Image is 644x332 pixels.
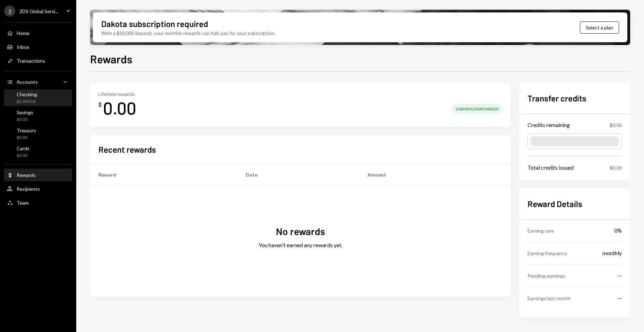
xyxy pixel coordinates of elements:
[17,117,33,123] div: $0.00
[4,6,15,17] div: 2
[452,104,503,114] div: Earning 0% Rewards
[276,225,325,238] div: No rewards
[610,164,622,171] div: $0.00
[4,41,72,53] a: Inbox
[602,249,622,257] div: monthly
[610,122,622,129] div: $0.00
[98,91,136,97] div: Lifetime rewards
[617,271,622,280] div: —
[4,169,72,181] a: Rewards
[359,163,511,186] th: Amount
[4,54,72,67] a: Transactions
[4,125,72,142] a: Treasury$0.00
[17,109,33,115] div: Savings
[237,163,359,186] th: Date
[17,135,36,141] div: $0.00
[17,127,36,133] div: Treasury
[528,92,622,104] h2: Transfer credits
[98,101,102,108] div: $
[90,52,132,66] h1: Rewards
[580,21,619,34] button: Select a plan
[17,99,37,105] div: $5,000.00
[4,107,72,124] a: Savings$0.00
[4,89,72,106] a: Checking$5,000.00
[4,143,72,160] a: Cards$0.00
[17,91,37,97] div: Checking
[528,227,554,234] div: Earning rate
[528,250,567,257] div: Earning frequency
[17,44,29,50] div: Inbox
[98,144,156,155] h2: Recent rewards
[4,75,72,88] a: Accounts
[17,30,29,36] div: Home
[103,97,136,119] div: 0.00
[528,272,565,279] div: Pending earnings
[17,79,38,85] div: Accounts
[617,294,622,302] div: —
[17,186,40,192] div: Recipients
[101,18,208,29] div: Dakota subscription required
[528,295,571,302] div: Earnings last month
[101,29,276,37] div: With a $30,000 deposit, your monthly rewards can fully pay for your subscription.
[4,27,72,39] a: Home
[614,226,622,235] div: 0%
[259,241,342,249] div: You haven't earned any rewards yet.
[90,163,237,186] th: Reward
[17,172,36,178] div: Rewards
[528,163,574,172] div: Total credits issued
[17,58,45,64] div: Transactions
[19,8,58,14] div: 2DS Global Servi...
[17,200,29,206] div: Team
[528,121,570,129] div: Credits remaining
[17,145,29,151] div: Cards
[528,198,622,209] h2: Reward Details
[4,196,72,209] a: Team
[17,153,29,159] div: $0.00
[4,182,72,195] a: Recipients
